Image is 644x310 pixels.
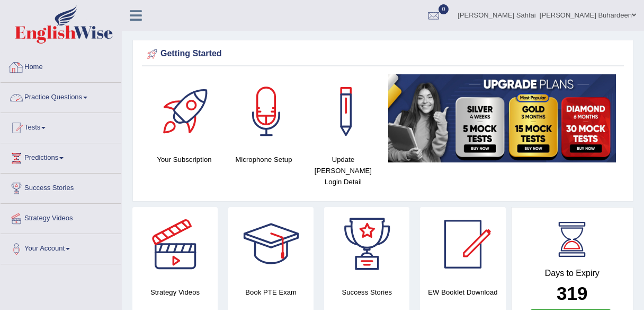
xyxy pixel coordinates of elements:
[557,283,587,304] b: 319
[388,74,616,162] img: small5.jpg
[228,287,314,298] h4: Book PTE Exam
[1,53,121,79] a: Home
[309,154,378,187] h4: Update [PERSON_NAME] Login Detail
[145,46,621,62] div: Getting Started
[420,287,505,298] h4: EW Booklet Download
[439,4,449,14] span: 0
[132,287,218,298] h4: Strategy Videos
[150,154,219,165] h4: Your Subscription
[1,143,121,170] a: Predictions
[1,83,121,109] a: Practice Questions
[523,269,622,278] h4: Days to Expiry
[229,154,298,165] h4: Microphone Setup
[1,174,121,200] a: Success Stories
[324,287,409,298] h4: Success Stories
[1,234,121,261] a: Your Account
[1,204,121,230] a: Strategy Videos
[1,113,121,140] a: Tests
